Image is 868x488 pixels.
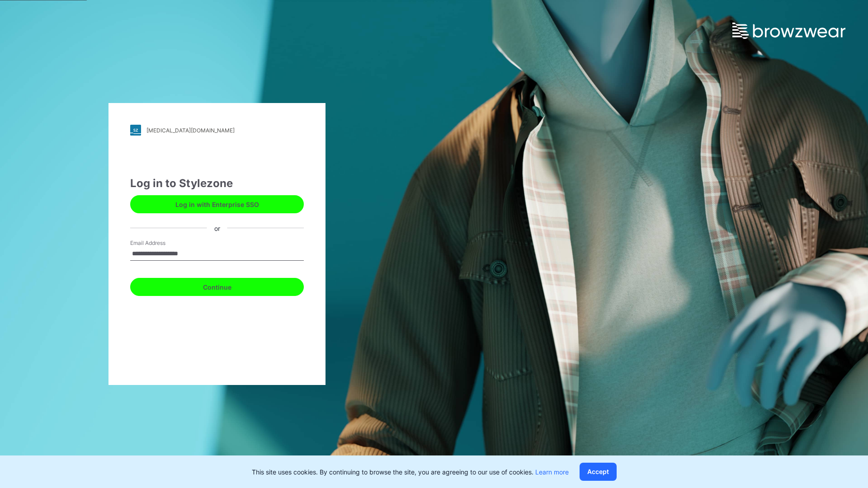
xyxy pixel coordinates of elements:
[732,23,845,39] img: browzwear-logo.e42bd6dac1945053ebaf764b6aa21510.svg
[130,175,304,192] div: Log in to Stylezone
[252,467,569,477] p: This site uses cookies. By continuing to browse the site, you are agreeing to our use of cookies.
[535,468,569,476] a: Learn more
[130,125,304,136] a: [MEDICAL_DATA][DOMAIN_NAME]
[130,239,193,247] label: Email Address
[130,278,304,296] button: Continue
[130,195,304,213] button: Log in with Enterprise SSO
[130,125,141,136] img: stylezone-logo.562084cfcfab977791bfbf7441f1a819.svg
[580,463,617,481] button: Accept
[146,127,235,134] div: [MEDICAL_DATA][DOMAIN_NAME]
[207,223,227,233] div: or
